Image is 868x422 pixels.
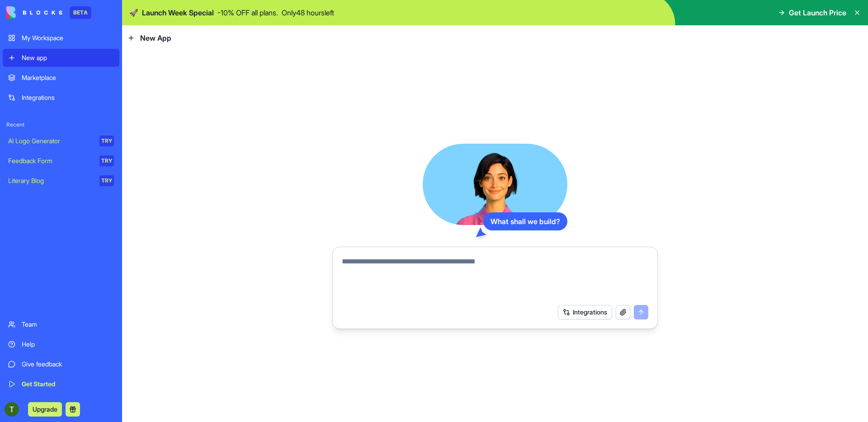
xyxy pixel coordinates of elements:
a: Help [3,335,119,353]
a: New app [3,49,119,67]
span: 🚀 [129,7,138,18]
p: - 10 % OFF all plans. [217,7,278,18]
div: BETA [70,6,91,19]
a: Integrations [3,89,119,107]
a: Team [3,315,119,333]
a: My Workspace [3,29,119,47]
img: ACg8ocJ5tztngAsrvXVH657uiMIamstmHDA79F7ADk7jf996wiiFHg=s96-c [5,402,19,417]
a: Feedback FormTRY [3,152,119,170]
div: Integrations [22,93,114,102]
div: What shall we build? [483,212,567,230]
div: TRY [99,175,114,186]
div: Team [22,320,114,329]
div: New app [22,53,114,62]
p: Only 48 hours left [282,7,334,18]
a: BETA [6,6,91,19]
a: Upgrade [28,404,62,413]
a: Literary BlogTRY [3,172,119,190]
span: New App [140,33,171,43]
img: logo [6,6,62,19]
div: Feedback Form [8,156,93,165]
a: Give feedback [3,355,119,373]
div: Get Started [22,380,114,389]
a: AI Logo GeneratorTRY [3,132,119,150]
div: My Workspace [22,33,114,42]
div: Give feedback [22,360,114,369]
div: Literary Blog [8,176,93,185]
span: Get Launch Price [789,7,846,18]
div: TRY [99,155,114,166]
div: Marketplace [22,73,114,82]
button: Integrations [558,305,612,319]
a: Get Started [3,375,119,393]
div: AI Logo Generator [8,136,93,145]
span: Recent [3,121,119,128]
div: Help [22,340,114,349]
span: Launch Week Special [142,7,214,18]
div: TRY [99,136,114,146]
button: Upgrade [28,402,62,417]
a: Marketplace [3,69,119,87]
